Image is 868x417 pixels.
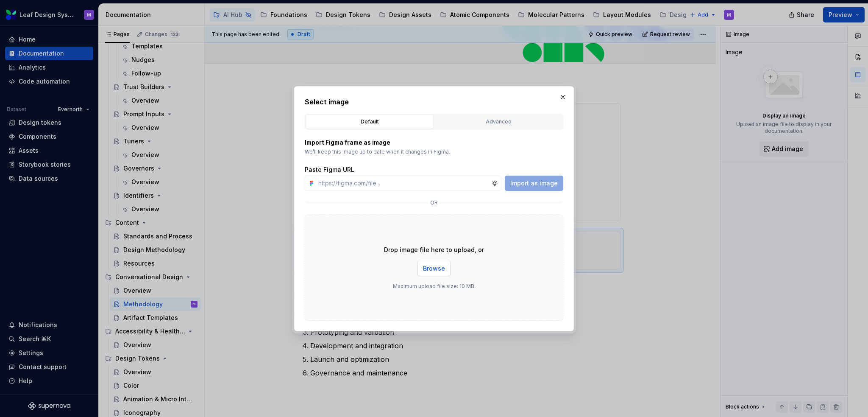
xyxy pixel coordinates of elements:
[305,148,563,155] p: We’ll keep this image up to date when it changes in Figma.
[430,199,438,206] p: or
[305,138,563,147] p: Import Figma frame as image
[384,246,484,254] p: Drop image file here to upload, or
[393,283,476,290] p: Maximum upload file size: 10 MB.
[305,165,354,174] label: Paste Figma URL
[417,261,451,276] button: Browse
[305,97,563,107] h2: Select image
[423,264,445,273] span: Browse
[309,118,431,126] div: Default
[437,118,559,126] div: Advanced
[315,176,491,191] input: https://figma.com/file...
